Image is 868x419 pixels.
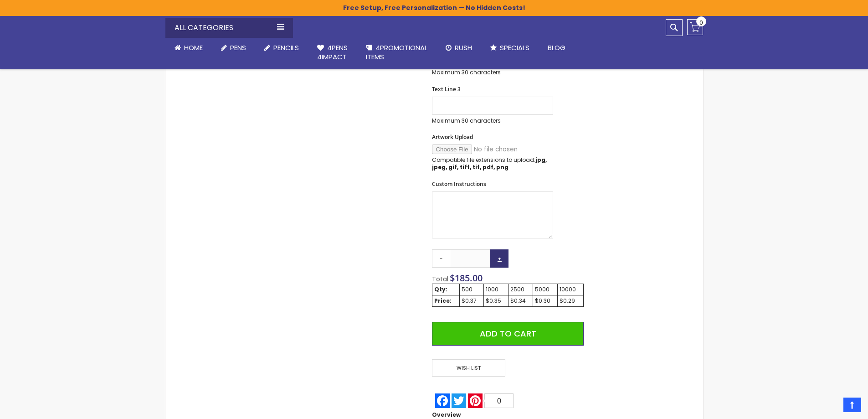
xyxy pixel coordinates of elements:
a: Pens [212,38,255,58]
span: Home [184,43,203,52]
div: $0.29 [560,297,581,305]
span: Total: [432,274,450,284]
a: 4Pens4impact [308,38,357,67]
p: Compatible file extensions to upload: [432,156,553,171]
button: Add to Cart [432,322,583,346]
div: $0.34 [510,297,531,305]
span: Artwork Upload [432,133,473,141]
div: 1000 [486,286,506,293]
span: 185.00 [455,272,483,284]
div: $0.37 [462,297,482,305]
p: Maximum 30 characters [432,69,553,76]
p: Maximum 30 characters [432,117,553,124]
span: Wish List [432,359,505,377]
a: Pinterest0 [467,393,514,408]
a: + [490,249,508,268]
a: Twitter [451,393,467,408]
div: 2500 [510,286,531,293]
span: Specials [500,43,529,52]
div: 10000 [560,286,581,293]
span: Blog [548,43,565,52]
span: Rush [455,43,472,52]
span: $ [450,272,483,284]
a: - [432,249,450,268]
strong: Qty: [434,285,447,293]
a: Blog [539,38,575,58]
a: Facebook [434,393,451,408]
a: Wish List [432,359,508,377]
div: 5000 [535,286,555,293]
a: Top [843,398,861,412]
div: All Categories [165,18,293,38]
a: Home [165,38,212,58]
span: 0 [699,18,703,27]
span: Pencils [273,43,299,52]
strong: Price: [434,297,452,305]
div: $0.30 [535,297,555,305]
div: 500 [462,286,482,293]
span: Text Line 3 [432,85,461,93]
span: Add to Cart [480,328,536,339]
a: 4PROMOTIONALITEMS [357,38,437,67]
a: 0 [687,19,703,35]
span: 0 [497,397,501,405]
span: Pens [230,43,246,52]
span: 4Pens 4impact [317,43,348,62]
a: Specials [481,38,539,58]
a: Pencils [255,38,308,58]
span: Custom Instructions [432,180,486,188]
strong: jpg, jpeg, gif, tiff, tif, pdf, png [432,156,547,171]
span: 4PROMOTIONAL ITEMS [366,43,427,62]
strong: Overview [432,411,461,419]
a: Rush [437,38,481,58]
div: $0.35 [486,297,506,305]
